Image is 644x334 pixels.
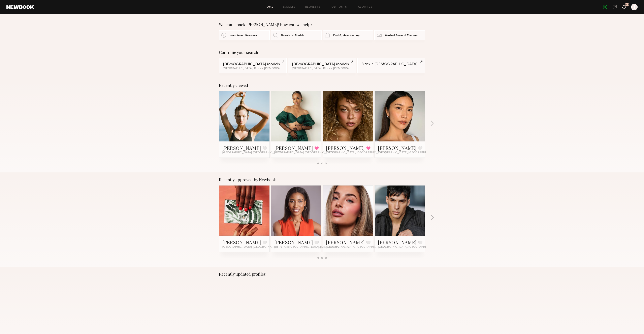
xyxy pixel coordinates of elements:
[305,6,321,8] a: Requests
[292,62,352,66] div: [DEMOGRAPHIC_DATA] Models
[625,4,629,6] div: 146
[223,67,283,70] div: [GEOGRAPHIC_DATA], Black / [DEMOGRAPHIC_DATA]
[219,30,270,40] a: Learn About Newbook
[229,34,257,37] span: Learn About Newbook
[288,58,356,73] a: [DEMOGRAPHIC_DATA] Models[GEOGRAPHIC_DATA], Black / [DEMOGRAPHIC_DATA]
[374,30,425,40] a: Contact Account Manager
[274,239,313,245] a: [PERSON_NAME]
[323,30,373,40] a: Post A Job or Casting
[222,245,282,249] span: [GEOGRAPHIC_DATA], [GEOGRAPHIC_DATA]
[357,6,373,8] a: Favorites
[326,145,365,151] a: [PERSON_NAME]
[326,239,365,245] a: [PERSON_NAME]
[378,145,417,151] a: [PERSON_NAME]
[223,62,283,66] div: [DEMOGRAPHIC_DATA] Models
[219,83,425,88] div: Recently viewed
[219,272,425,276] div: Recently updated profiles
[283,6,295,8] a: Models
[385,34,418,37] span: Contact Account Manager
[378,239,417,245] a: [PERSON_NAME]
[357,58,425,73] a: Black / [DEMOGRAPHIC_DATA]
[333,34,359,37] span: Post A Job or Casting
[274,151,334,154] span: [GEOGRAPHIC_DATA], [GEOGRAPHIC_DATA]
[281,34,304,37] span: Search For Models
[631,4,638,10] a: J
[271,30,321,40] a: Search For Models
[326,245,386,249] span: [GEOGRAPHIC_DATA], [GEOGRAPHIC_DATA]
[330,6,347,8] a: Job Posts
[378,245,438,249] span: [GEOGRAPHIC_DATA], [GEOGRAPHIC_DATA]
[222,239,261,245] a: [PERSON_NAME]
[219,177,425,182] div: Recently approved by Newbook
[219,58,287,73] a: [DEMOGRAPHIC_DATA] Models[GEOGRAPHIC_DATA], Black / [DEMOGRAPHIC_DATA]
[219,22,425,27] div: Welcome back [PERSON_NAME]! How can we help?
[265,6,274,8] a: Home
[222,145,261,151] a: [PERSON_NAME]
[274,145,313,151] a: [PERSON_NAME]
[292,67,352,70] div: [GEOGRAPHIC_DATA], Black / [DEMOGRAPHIC_DATA]
[361,62,421,66] div: Black / [DEMOGRAPHIC_DATA]
[378,151,438,154] span: [GEOGRAPHIC_DATA], [GEOGRAPHIC_DATA]
[219,50,425,55] div: Continue your search
[274,245,350,249] span: [US_STATE][GEOGRAPHIC_DATA], [GEOGRAPHIC_DATA]
[222,151,282,154] span: [GEOGRAPHIC_DATA], [GEOGRAPHIC_DATA]
[326,151,386,154] span: [GEOGRAPHIC_DATA], [GEOGRAPHIC_DATA]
